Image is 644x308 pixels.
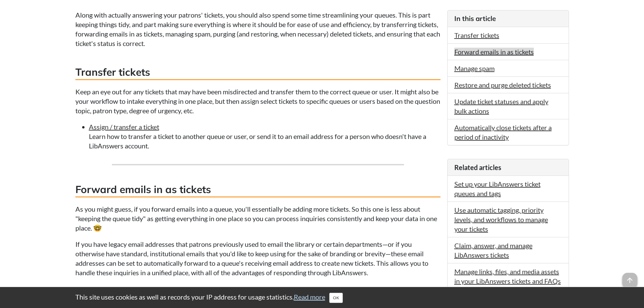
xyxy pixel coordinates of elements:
[454,163,501,171] span: Related articles
[454,48,534,56] a: Forward emails in as tickets
[75,239,440,277] p: If you have legacy email addresses that patrons previously used to email the library or certain d...
[454,241,532,259] a: Claim, answer, and manage LibAnswers tickets
[454,180,541,197] a: Set up your LibAnswers ticket queues and tags
[454,97,548,115] a: Update ticket statuses and apply bulk actions
[622,273,637,288] span: arrow_upward
[75,10,440,48] p: Along with actually answering your patrons' tickets, you should also spend some time streamlining...
[329,293,343,303] button: Close
[75,204,440,233] p: As you might guess, if you forward emails into a queue, you'll essentially be adding more tickets...
[454,267,561,285] a: Manage links, files, and media assets in your LibAnswers tickets and FAQs
[622,274,637,282] a: arrow_upward
[294,293,325,301] a: Read more
[454,206,548,233] a: Use automatic tagging, priority levels, and workflows to manage your tickets
[454,64,495,72] a: Manage spam
[454,14,562,23] h3: In this article
[454,31,499,39] a: Transfer tickets
[454,123,552,141] a: Automatically close tickets after a period of inactivity
[89,123,159,131] a: Assign / transfer a ticket
[69,292,576,303] div: This site uses cookies as well as records your IP address for usage statistics.
[454,81,551,89] a: Restore and purge deleted tickets
[75,182,440,197] h3: Forward emails in as tickets
[75,87,440,115] p: Keep an eye out for any tickets that may have been misdirected and transfer them to the correct q...
[75,65,440,80] h3: Transfer tickets
[89,122,440,150] li: Learn how to transfer a ticket to another queue or user, or send it to an email address for a per...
